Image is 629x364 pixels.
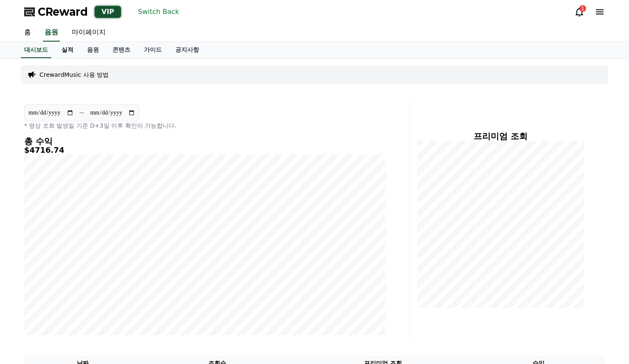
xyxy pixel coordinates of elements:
[65,24,112,42] a: 마이페이지
[417,132,584,141] h4: 프리미엄 조회
[38,5,88,19] span: CReward
[21,42,51,58] a: 대시보드
[17,24,38,42] a: 홈
[137,42,168,58] a: 가이드
[24,146,386,154] h5: $4716.74
[135,5,183,19] button: Switch Back
[39,70,109,79] a: CrewardMusic 사용 방법
[24,121,386,130] p: * 영상 조회 발생일 기준 D+3일 이후 확인이 가능합니다.
[579,5,586,12] div: 1
[79,108,84,118] p: ~
[106,42,137,58] a: 콘텐츠
[168,42,206,58] a: 공지사항
[43,24,60,42] a: 음원
[574,7,584,17] a: 1
[80,42,106,58] a: 음원
[24,5,88,19] a: CReward
[95,6,121,18] div: VIP
[55,42,80,58] a: 실적
[24,137,386,146] h4: 총 수익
